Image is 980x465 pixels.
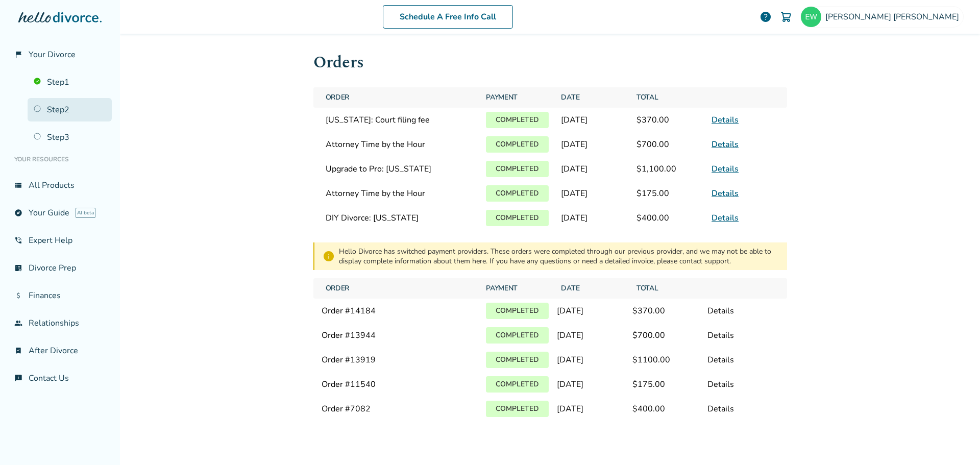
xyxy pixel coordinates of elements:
span: group [14,319,22,327]
span: Payment [482,278,553,299]
span: explore [14,209,22,217]
p: Completed [486,136,549,153]
span: attach_money [14,291,22,300]
span: AI beta [76,208,95,218]
a: exploreYour GuideAI beta [8,201,112,225]
span: $370.00 [632,110,703,130]
div: Details [707,305,778,316]
span: info [323,250,335,262]
a: phone_in_talkExpert Help [8,229,112,252]
span: Date [557,278,628,299]
div: [DATE] [557,330,628,341]
span: [DATE] [557,184,628,203]
p: Completed [486,327,549,344]
p: Completed [486,210,549,226]
p: Completed [486,112,549,128]
div: Order # 14184 [322,305,478,316]
a: chat_infoContact Us [8,366,112,390]
div: Order # 13944 [322,330,478,341]
div: $ 700.00 [632,330,703,341]
a: attach_moneyFinances [8,284,112,307]
a: help [759,11,772,23]
span: Date [557,87,628,108]
a: Step3 [28,126,112,149]
a: Details [712,163,739,175]
span: Total [632,278,703,299]
span: Total [632,87,703,108]
div: $ 175.00 [632,379,703,390]
div: $ 400.00 [632,403,703,414]
a: flag_2Your Divorce [8,43,112,66]
span: [PERSON_NAME] [PERSON_NAME] [825,11,963,22]
a: Details [712,188,739,199]
span: chat_info [14,374,22,382]
p: Completed [486,161,549,177]
a: Details [712,114,739,126]
img: Cart [780,11,792,23]
a: bookmark_checkAfter Divorce [8,339,112,362]
div: $ 370.00 [632,305,703,316]
span: Payment [482,87,553,108]
a: Step1 [28,70,112,94]
span: [US_STATE]: Court filing fee [326,114,474,126]
span: flag_2 [14,51,22,59]
a: Schedule A Free Info Call [383,5,513,29]
iframe: Chat Widget [929,416,980,465]
span: $1,100.00 [632,159,703,179]
span: Order [322,278,478,299]
div: Order # 7082 [322,403,478,414]
span: [DATE] [557,208,628,228]
span: phone_in_talk [14,236,22,244]
p: Completed [486,185,549,202]
span: Attorney Time by the Hour [326,188,474,199]
div: [DATE] [557,379,628,390]
p: Completed [486,303,549,319]
span: DIY Divorce: [US_STATE] [326,212,474,224]
span: [DATE] [557,159,628,179]
img: hickory12885@gmail.com [801,7,821,27]
li: Your Resources [8,149,112,169]
span: $700.00 [632,135,703,154]
span: [DATE] [557,135,628,154]
span: Your Divorce [29,49,76,60]
div: Details [707,330,778,341]
span: bookmark_check [14,347,22,355]
span: $175.00 [632,184,703,203]
div: Details [707,354,778,365]
div: Details [707,379,778,390]
span: Upgrade to Pro: [US_STATE] [326,163,474,175]
p: Completed [486,376,549,393]
div: [DATE] [557,305,628,316]
h1: Orders [313,50,787,75]
div: [DATE] [557,403,628,414]
div: [DATE] [557,354,628,365]
a: Step2 [28,98,112,121]
a: groupRelationships [8,311,112,335]
span: view_list [14,181,22,189]
p: Completed [486,352,549,368]
span: [DATE] [557,110,628,130]
div: Order # 13919 [322,354,478,365]
span: Order [322,87,478,108]
span: list_alt_check [14,264,22,272]
a: Details [712,212,739,224]
span: Attorney Time by the Hour [326,139,474,150]
a: Details [712,139,739,150]
a: view_listAll Products [8,174,112,197]
div: $ 1100.00 [632,354,703,365]
span: $400.00 [632,208,703,228]
div: Hello Divorce has switched payment providers. These orders were completed through our previous pr... [339,247,779,266]
p: Completed [486,401,549,417]
div: Order # 11540 [322,379,478,390]
a: list_alt_checkDivorce Prep [8,256,112,280]
div: Details [707,403,778,414]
